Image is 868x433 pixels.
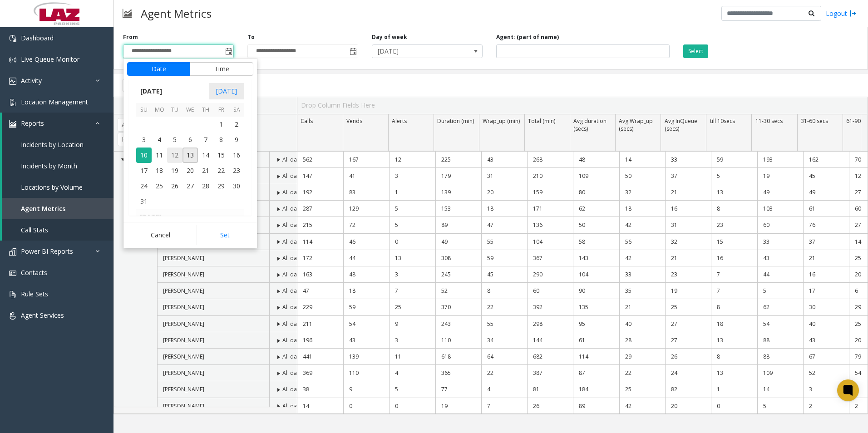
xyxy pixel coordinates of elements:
td: 40 [803,316,849,332]
span: All dates [282,336,305,344]
span: All dates [282,287,305,295]
span: All dates [282,238,305,246]
td: 229 [297,299,343,315]
td: 27 [665,332,711,349]
span: [DATE] [209,83,244,99]
td: Saturday, August 30, 2025 [229,178,244,194]
td: Sunday, August 3, 2025 [136,132,152,148]
td: 16 [665,201,711,217]
td: 17 [803,283,849,299]
td: Thursday, August 28, 2025 [198,178,213,194]
span: Total (min) [528,117,555,125]
span: 2 [229,117,244,132]
span: All dates [282,271,305,278]
label: Day of week [372,33,407,41]
td: 7 [711,283,757,299]
span: 1 [213,117,229,132]
td: 18 [711,316,757,332]
td: Wednesday, August 6, 2025 [182,132,198,148]
td: 22 [481,299,527,315]
span: All dates [282,254,305,262]
td: Saturday, August 23, 2025 [229,163,244,178]
td: 210 [527,168,573,184]
a: Incidents by Month [2,155,113,177]
td: 43 [481,152,527,168]
span: 11-30 secs [755,117,783,125]
button: Time tab [190,62,253,76]
td: 21 [803,250,849,266]
th: Tu [167,103,182,117]
td: 114 [297,234,343,250]
span: Locations by Volume [21,183,83,192]
td: 139 [343,349,389,365]
span: Dashboard [21,34,54,42]
td: Wednesday, August 20, 2025 [182,163,198,178]
td: 55 [481,234,527,250]
td: 441 [297,349,343,365]
img: pageIcon [123,2,132,25]
span: All dates [282,320,305,328]
td: 287 [297,201,343,217]
span: [PERSON_NAME] [163,320,204,328]
a: Agent Metrics [2,198,113,219]
span: 12 [167,148,182,163]
td: 18 [343,283,389,299]
label: From [123,33,138,41]
td: 42 [619,250,665,266]
td: 298 [527,316,573,332]
td: 13 [711,184,757,201]
td: 163 [297,266,343,283]
span: [PERSON_NAME] [163,303,204,311]
span: 19 [167,163,182,178]
th: Mo [152,103,167,117]
span: Avg duration (secs) [573,117,607,133]
span: 5 [167,132,182,148]
td: 9 [389,316,435,332]
td: 109 [573,168,619,184]
td: 49 [435,234,481,250]
img: 'icon' [9,78,16,85]
span: All dates [282,303,305,311]
td: 50 [619,168,665,184]
td: Tuesday, August 12, 2025 [167,148,182,163]
td: 62 [757,299,803,315]
td: 49 [757,184,803,201]
td: 104 [573,266,619,283]
td: Friday, August 29, 2025 [213,178,229,194]
td: 72 [343,217,389,233]
span: 4 [152,132,167,148]
td: 308 [435,250,481,266]
span: 7 [198,132,213,148]
td: 5 [389,217,435,233]
td: 40 [619,316,665,332]
span: [DATE] [136,84,166,98]
td: 44 [343,250,389,266]
img: 'icon' [9,248,16,256]
td: 3 [389,168,435,184]
td: 19 [665,283,711,299]
th: Th [198,103,213,117]
td: 54 [343,316,389,332]
td: 27 [665,316,711,332]
span: Call Stats [21,226,48,234]
td: 37 [665,168,711,184]
span: Agent Services [21,311,64,320]
td: 23 [665,266,711,283]
td: 58 [573,234,619,250]
td: 16 [711,250,757,266]
td: 192 [297,184,343,201]
span: 18 [152,163,167,178]
td: 7 [389,283,435,299]
span: Toggle popup [223,45,233,58]
td: 56 [619,234,665,250]
span: 29 [213,178,229,194]
td: 46 [343,234,389,250]
span: Vends [346,117,362,125]
td: 61 [573,332,619,349]
td: 89 [435,217,481,233]
span: 17 [136,163,152,178]
td: 90 [573,283,619,299]
th: Su [136,103,152,117]
td: 268 [527,152,573,168]
td: 167 [343,152,389,168]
